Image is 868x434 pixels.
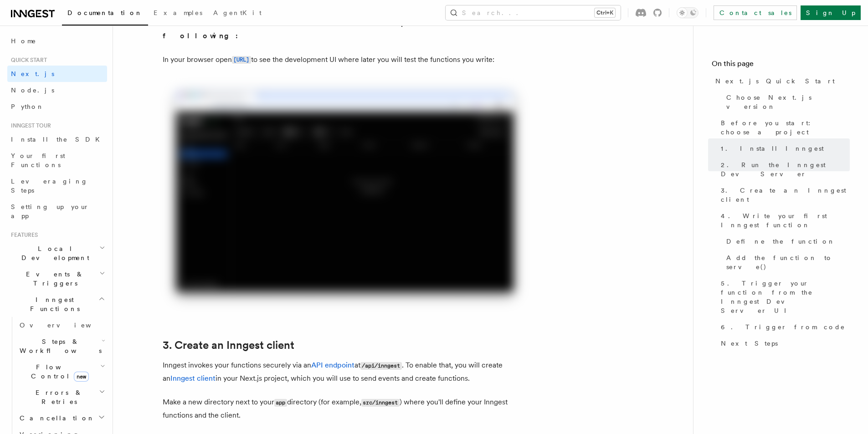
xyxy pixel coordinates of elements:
strong: You should see a similar output to the following: [163,19,485,40]
span: Next Steps [721,339,778,348]
a: Contact sales [714,5,797,20]
span: Node.js [11,87,54,94]
button: Steps & Workflows [16,333,107,359]
span: Setting up your app [11,203,89,220]
a: Next.js Quick Start [712,73,850,89]
button: Inngest Functions [7,291,107,317]
a: 5. Trigger your function from the Inngest Dev Server UI [717,275,850,319]
span: 3. Create an Inngest client [721,186,850,204]
p: In your browser open to see the development UI where later you will test the functions you write: [163,53,527,66]
span: Your first Functions [11,152,65,168]
span: AgentKit [213,9,262,16]
a: Before you start: choose a project [717,115,850,140]
a: 1. Install Inngest [717,140,850,157]
a: Documentation [62,3,148,26]
span: Local Development [7,244,99,262]
kbd: Ctrl+K [595,8,615,17]
a: Your first Functions [7,148,107,173]
span: Inngest tour [7,122,51,129]
a: Home [7,33,107,49]
a: Define the function [723,233,850,250]
span: Next.js Quick Start [715,77,835,86]
a: Install the SDK [7,131,107,148]
span: Cancellation [16,414,95,423]
a: API endpoint [311,361,354,369]
a: 3. Create an Inngest client [163,339,294,352]
span: Quick start [7,56,47,64]
span: Flow Control [16,363,100,381]
button: Errors & Retries [16,384,107,410]
a: AgentKit [208,3,267,25]
a: 6. Trigger from code [717,319,850,335]
span: Add the function to serve() [726,253,850,271]
a: Python [7,98,107,115]
a: Next Steps [717,335,850,352]
span: Next.js [11,70,54,77]
a: Inngest client [170,374,216,383]
button: Local Development [7,240,107,266]
a: 3. Create an Inngest client [717,182,850,208]
span: Examples [154,9,202,16]
span: Leveraging Steps [11,178,88,194]
span: Inngest Functions [7,295,98,313]
code: /api/inngest [360,362,402,370]
code: app [274,399,287,407]
span: Choose Next.js version [726,93,850,111]
button: Search...Ctrl+K [446,5,621,20]
a: Examples [148,3,208,25]
span: 1. Install Inngest [721,144,824,153]
a: Next.js [7,66,107,82]
p: Inngest invokes your functions securely via an at . To enable that, you will create an in your Ne... [163,359,527,385]
span: 2. Run the Inngest Dev Server [721,160,850,179]
span: Install the SDK [11,136,105,143]
code: src/inngest [361,399,400,407]
a: 2. Run the Inngest Dev Server [717,157,850,182]
a: Node.js [7,82,107,98]
span: Steps & Workflows [16,337,102,355]
a: [URL] [232,55,251,64]
img: Inngest Dev Server's 'Runs' tab with no data [163,81,527,310]
span: Errors & Retries [16,388,99,406]
a: Sign Up [801,5,861,20]
span: Before you start: choose a project [721,118,850,137]
summary: You should see a similar output to the following: [163,17,527,42]
a: 4. Write your first Inngest function [717,208,850,233]
button: Cancellation [16,410,107,426]
span: Features [7,231,38,239]
a: Overview [16,317,107,333]
button: Flow Controlnew [16,359,107,384]
span: 6. Trigger from code [721,322,845,332]
a: Setting up your app [7,199,107,224]
span: 4. Write your first Inngest function [721,211,850,230]
p: Make a new directory next to your directory (for example, ) where you'll define your Inngest func... [163,396,527,422]
span: Overview [20,322,113,329]
span: Documentation [67,9,143,16]
span: Python [11,103,44,110]
span: Events & Triggers [7,270,99,288]
code: [URL] [232,56,251,64]
span: Home [11,36,36,46]
button: Toggle dark mode [677,7,699,18]
button: Events & Triggers [7,266,107,291]
h4: On this page [712,58,850,73]
span: new [74,372,89,382]
a: Add the function to serve() [723,250,850,275]
a: Choose Next.js version [723,89,850,115]
a: Leveraging Steps [7,173,107,199]
span: Define the function [726,237,835,246]
span: 5. Trigger your function from the Inngest Dev Server UI [721,279,850,315]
